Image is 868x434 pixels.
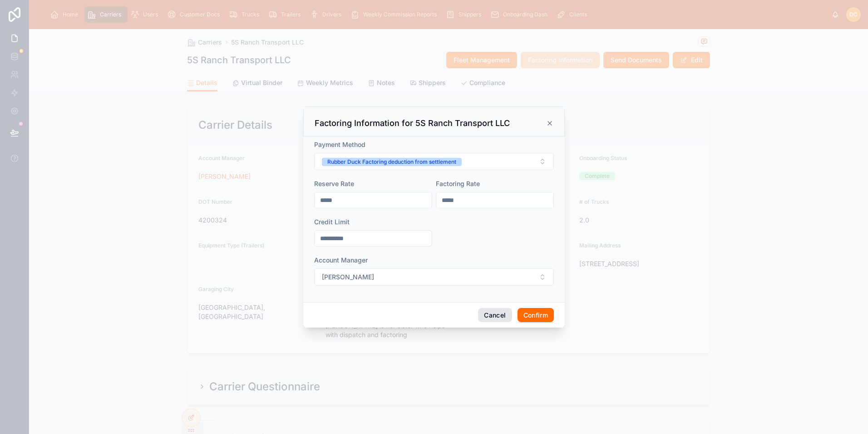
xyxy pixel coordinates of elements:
span: Payment Method [314,141,365,148]
span: Factoring Rate [436,180,480,187]
span: Reserve Rate [314,180,354,187]
button: Cancel [478,308,512,323]
span: [PERSON_NAME] [322,273,374,282]
button: Select Button [314,268,554,286]
h3: Factoring Information for 5S Ranch Transport LLC [315,118,510,129]
button: Select Button [314,153,554,170]
button: Confirm [518,308,554,323]
span: Credit Limit [314,218,350,226]
div: Rubber Duck Factoring deduction from settlement [327,158,456,166]
span: Account Manager [314,256,368,264]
